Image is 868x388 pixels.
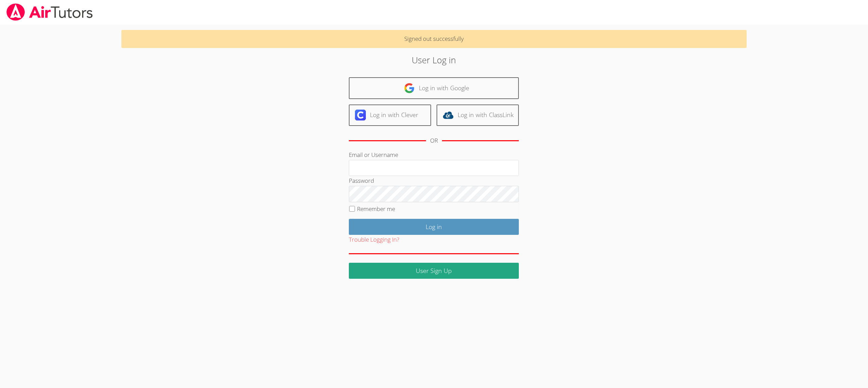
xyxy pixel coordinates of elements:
[349,104,431,126] a: Log in with Clever
[430,136,438,146] div: OR
[355,110,366,120] img: clever-logo-6eab21bc6e7a338710f1a6ff85c0baf02591cd810cc4098c63d3a4b26e2feb20.svg
[437,104,519,126] a: Log in with ClassLink
[349,263,519,279] a: User Sign Up
[404,83,415,94] img: google-logo-50288ca7cdecda66e5e0955fdab243c47b7ad437acaf1139b6f446037453330a.svg
[349,151,398,159] label: Email or Username
[200,53,668,66] h2: User Log in
[357,205,395,213] label: Remember me
[6,3,93,21] img: airtutors_banner-c4298cdbf04f3fff15de1276eac7730deb9818008684d7c2e4769d2f7ddbe033.png
[349,219,519,235] input: Log in
[349,77,519,99] a: Log in with Google
[349,235,399,245] button: Trouble Logging In?
[349,177,374,184] label: Password
[443,110,454,120] img: classlink-logo-d6bb404cc1216ec64c9a2012d9dc4662098be43eaf13dc465df04b49fa7ab582.svg
[121,30,746,48] p: Signed out successfully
